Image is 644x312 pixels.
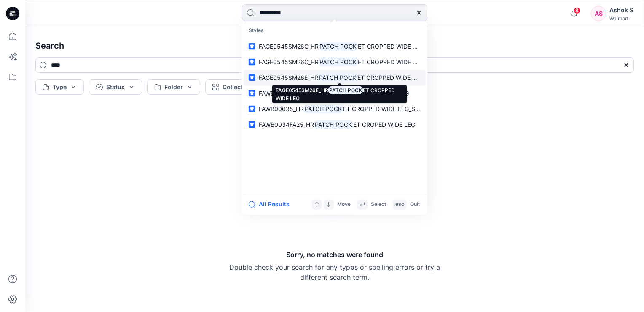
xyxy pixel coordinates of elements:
[249,199,295,209] button: All Results
[259,105,304,112] span: FAWB00035_HR
[259,121,314,128] span: FAWB0034FA25_HR
[319,41,358,51] mark: PATCH POCK
[244,38,426,54] a: FAGE0545SM26C_HRPATCH POCKET CROPPED WIDE LEG
[319,57,358,67] mark: PATCH POCK
[259,58,319,66] span: FAGE0545SM26C_HR
[574,7,580,14] span: 8
[609,15,633,22] div: Walmart
[353,121,415,128] span: ET CROPED WIDE LEG
[343,90,409,97] span: ET CROPPED WIDE LEG
[147,79,200,95] button: Folder
[29,34,641,57] h4: Search
[337,200,351,209] p: Move
[244,23,426,38] p: Styles
[395,200,404,209] p: esc
[244,85,426,101] a: FAWB00035_HRPATCH POCKET CROPPED WIDE LEG
[357,74,423,81] span: ET CROPPED WIDE LEG
[244,117,426,132] a: FAWB0034FA25_HRPATCH POCKET CROPED WIDE LEG
[358,58,424,66] span: ET CROPPED WIDE LEG
[244,101,426,117] a: FAWB00035_HRPATCH POCKET CROPPED WIDE LEG_SP25
[35,79,84,95] button: Type
[304,88,343,98] mark: PATCH POCK
[259,90,304,97] span: FAWB00035_HR
[343,105,426,112] span: ET CROPPED WIDE LEG_SP25
[410,200,420,209] p: Quit
[314,120,354,129] mark: PATCH POCK
[89,79,142,95] button: Status
[286,249,383,260] h5: Sorry, no matches were found
[259,43,319,50] span: FAGE0545SM26C_HR
[371,200,386,209] p: Select
[358,43,424,50] span: ET CROPPED WIDE LEG
[304,104,343,114] mark: PATCH POCK
[259,74,318,81] span: FAGE0545SM26E_HR
[229,262,440,282] p: Double check your search for any typos or spelling errors or try a different search term.
[205,79,269,95] button: Collection
[609,5,633,15] div: Ashok S
[591,6,606,21] div: AS
[244,54,426,70] a: FAGE0545SM26C_HRPATCH POCKET CROPPED WIDE LEG
[244,70,426,85] a: FAGE0545SM26E_HRPATCH POCKET CROPPED WIDE LEG
[318,73,358,82] mark: PATCH POCK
